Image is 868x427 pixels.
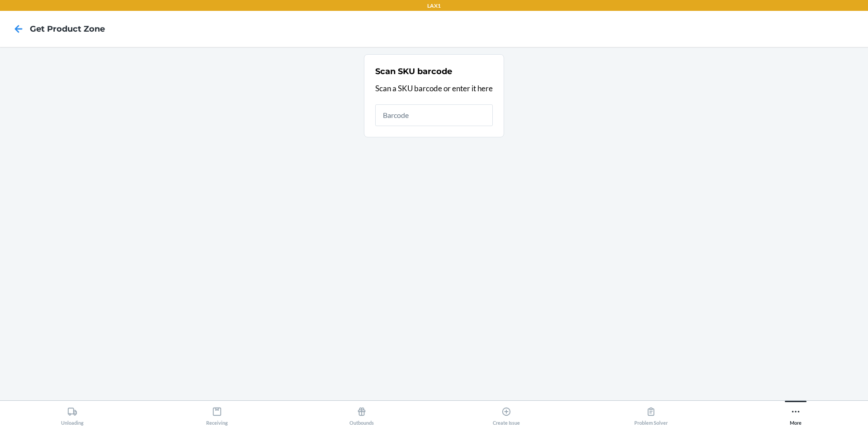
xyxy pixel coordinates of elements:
input: Barcode [375,104,493,126]
h4: Get Product Zone [30,23,105,35]
div: Outbounds [349,403,374,426]
p: Scan a SKU barcode or enter it here [375,83,493,94]
div: Create Issue [493,403,520,426]
div: More [790,403,802,426]
button: Outbounds [289,401,434,426]
div: Unloading [61,403,84,426]
button: Receiving [145,401,289,426]
div: Receiving [206,403,228,426]
h2: Scan SKU barcode [375,66,452,77]
button: Create Issue [434,401,579,426]
button: Problem Solver [579,401,723,426]
div: Problem Solver [634,403,668,426]
p: LAX1 [427,2,441,10]
button: More [723,401,868,426]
